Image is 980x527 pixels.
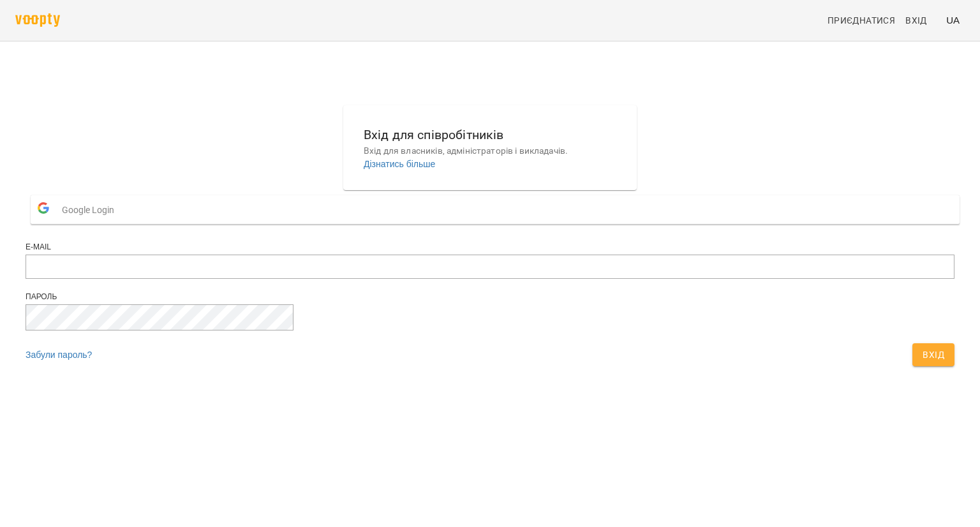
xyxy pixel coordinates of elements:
[364,145,616,158] p: Вхід для власників, адміністраторів і викладачів.
[26,350,92,360] a: Забули пароль?
[31,195,960,224] button: Google Login
[828,13,895,28] span: Приєднатися
[900,9,941,32] a: Вхід
[364,125,616,145] h6: Вхід для співробітників
[62,197,121,223] span: Google Login
[923,347,944,362] span: Вхід
[353,115,627,181] button: Вхід для співробітниківВхід для власників, адміністраторів і викладачів.Дізнатись більше
[905,13,927,28] span: Вхід
[946,13,960,27] span: UA
[26,292,954,302] div: Пароль
[822,9,900,32] a: Приєднатися
[941,8,965,32] button: UA
[364,159,435,169] a: Дізнатись більше
[912,343,954,366] button: Вхід
[15,13,60,27] img: voopty.png
[26,242,954,253] div: E-mail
